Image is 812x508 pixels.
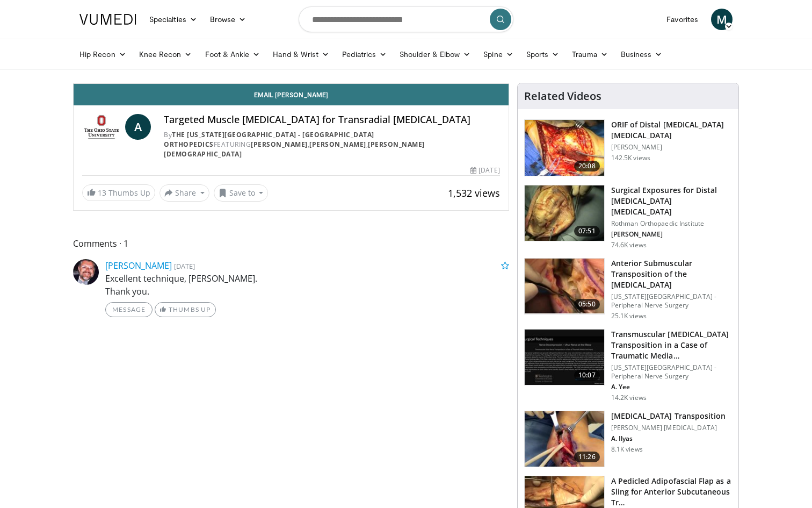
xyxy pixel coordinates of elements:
h3: ORIF of Distal [MEDICAL_DATA] [MEDICAL_DATA] [611,119,732,141]
a: Browse [204,9,253,30]
h3: A Pedicled Adipofascial Flap as a Sling for Anterior Subcutaneous Tr… [611,476,732,508]
a: A [125,114,151,140]
img: orif-sanch_3.png.150x105_q85_crop-smart_upscale.jpg [525,120,604,176]
a: Email [PERSON_NAME] [74,84,509,105]
img: 4c3c6f75-4af4-4fa2-bff6-d5a560996c15.150x105_q85_crop-smart_upscale.jpg [525,411,604,467]
small: [DATE] [174,261,195,271]
h3: Transmuscular [MEDICAL_DATA] Transposition in a Case of Traumatic Media… [611,329,732,361]
span: 20:08 [574,161,600,171]
a: 10:07 Transmuscular [MEDICAL_DATA] Transposition in a Case of Traumatic Media… [US_STATE][GEOGRAP... [524,329,732,402]
img: Avatar [73,259,99,285]
p: 142.5K views [611,154,650,162]
p: [PERSON_NAME] [611,230,732,239]
button: Save to [214,184,269,202]
img: 70322_0000_3.png.150x105_q85_crop-smart_upscale.jpg [525,185,604,241]
h4: Related Videos [524,90,601,103]
h4: Targeted Muscle [MEDICAL_DATA] for Transradial [MEDICAL_DATA] [164,114,499,126]
span: 05:50 [574,299,600,310]
span: 07:51 [574,226,600,237]
p: A. Yee [611,383,732,391]
a: Business [614,44,669,65]
p: 8.1K views [611,445,643,454]
a: Favorites [660,9,705,30]
span: 1,532 views [448,187,500,199]
a: Knee Recon [133,44,199,65]
a: Message [105,302,153,317]
span: 13 [98,188,106,198]
div: [DATE] [470,166,499,175]
p: Rothman Orthopaedic Institute [611,219,732,228]
a: Hip Recon [73,44,133,65]
p: [PERSON_NAME] [MEDICAL_DATA] [611,424,726,432]
a: 11:26 [MEDICAL_DATA] Transposition [PERSON_NAME] [MEDICAL_DATA] A. Ilyas 8.1K views [524,411,732,468]
a: 20:08 ORIF of Distal [MEDICAL_DATA] [MEDICAL_DATA] [PERSON_NAME] 142.5K views [524,119,732,176]
span: Comments 1 [73,237,509,251]
a: [PERSON_NAME] [251,140,308,149]
h3: Surgical Exposures for Distal [MEDICAL_DATA] [MEDICAL_DATA] [611,185,732,217]
h3: Anterior Submuscular Transposition of the [MEDICAL_DATA] [611,258,732,290]
span: 11:26 [574,452,600,462]
img: Videography---Title-Standard_1.jpg.150x105_q85_crop-smart_upscale.jpg [525,330,604,385]
p: 14.2K views [611,393,647,402]
a: Shoulder & Elbow [393,44,477,65]
p: [US_STATE][GEOGRAPHIC_DATA] - Peripheral Nerve Surgery [611,363,732,381]
p: Excellent technique, [PERSON_NAME]. Thank you. [105,272,509,298]
a: [PERSON_NAME][DEMOGRAPHIC_DATA] [164,140,425,159]
img: VuMedi Logo [79,14,136,25]
img: susm3_1.png.150x105_q85_crop-smart_upscale.jpg [525,259,604,314]
span: 10:07 [574,370,600,381]
a: 13 Thumbs Up [82,184,155,201]
p: [PERSON_NAME] [611,143,732,152]
h3: [MEDICAL_DATA] Transposition [611,411,726,421]
p: [US_STATE][GEOGRAPHIC_DATA] - Peripheral Nerve Surgery [611,292,732,310]
a: M [711,9,733,30]
a: [PERSON_NAME] [105,260,172,271]
a: Sports [520,44,566,65]
input: Search topics, interventions [299,6,513,32]
button: Share [160,184,209,202]
a: Specialties [143,9,204,30]
a: Trauma [565,44,614,65]
img: The Ohio State University - Wexner Medical Center Orthopedics [82,114,121,140]
a: Spine [477,44,519,65]
p: 74.6K views [611,241,647,249]
a: Pediatrics [336,44,393,65]
p: 25.1K views [611,312,647,320]
a: The [US_STATE][GEOGRAPHIC_DATA] - [GEOGRAPHIC_DATA] Orthopedics [164,130,374,149]
a: Foot & Ankle [199,44,267,65]
a: Thumbs Up [155,302,215,317]
a: [PERSON_NAME] [309,140,366,149]
a: 05:50 Anterior Submuscular Transposition of the [MEDICAL_DATA] [US_STATE][GEOGRAPHIC_DATA] - Peri... [524,258,732,320]
div: By FEATURING , , [164,130,499,159]
a: 07:51 Surgical Exposures for Distal [MEDICAL_DATA] [MEDICAL_DATA] Rothman Orthopaedic Institute [... [524,185,732,249]
a: Hand & Wrist [266,44,336,65]
p: A. Ilyas [611,434,726,443]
